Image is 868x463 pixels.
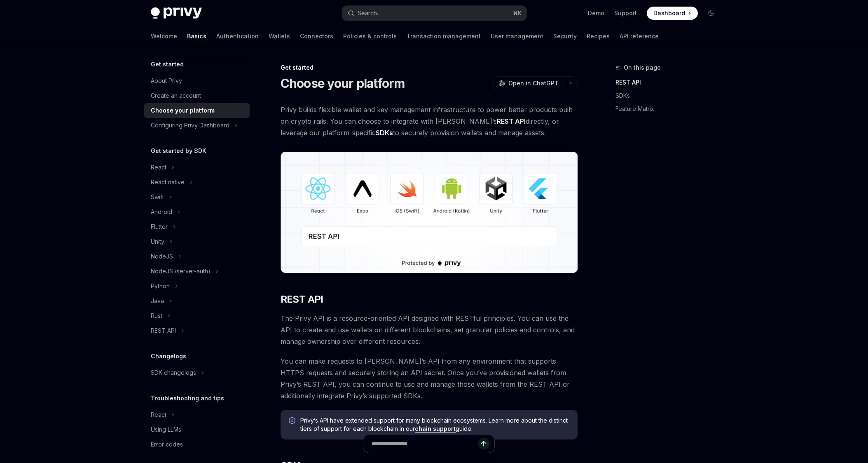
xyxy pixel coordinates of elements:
[187,26,206,46] a: Basics
[144,175,250,190] button: Toggle React native section
[151,91,201,101] div: Create an account
[151,410,166,420] div: React
[151,177,185,187] div: React native
[493,76,564,90] button: Open in ChatGPT
[151,439,183,449] div: Error codes
[151,7,202,19] img: dark logo
[144,219,250,234] button: Toggle Flutter section
[144,73,250,88] a: About Privy
[269,26,290,46] a: Wallets
[407,26,481,46] a: Transaction management
[151,266,211,276] div: NodeJS (server-auth)
[151,106,215,115] div: Choose your platform
[281,313,578,347] span: The Privy API is a resource-oriented API designed with RESTful principles. You can use the API to...
[491,26,543,46] a: User management
[497,117,526,125] strong: REST API
[151,59,184,69] h5: Get started
[144,279,250,294] button: Toggle Python section
[281,293,323,306] span: REST API
[151,26,177,46] a: Welcome
[151,120,229,130] div: Configuring Privy Dashboard
[508,79,559,87] span: Open in ChatGPT
[372,435,478,453] input: Ask a question...
[615,76,724,89] a: REST API
[151,207,172,217] div: Android
[151,251,173,261] div: NodeJS
[151,368,196,378] div: SDK changelogs
[478,438,489,449] button: Send message
[144,323,250,338] button: Toggle REST API section
[289,417,297,425] svg: Info
[144,422,250,437] a: Using LLMs
[151,237,164,247] div: Unity
[144,204,250,219] button: Toggle Android section
[151,326,176,336] div: REST API
[144,264,250,279] button: Toggle NodeJS (server-auth) section
[151,351,186,361] h5: Changelogs
[151,76,182,86] div: About Privy
[342,6,526,21] button: Open search
[647,7,698,20] a: Dashboard
[281,355,578,402] span: You can make requests to [PERSON_NAME]’s API from any environment that supports HTTPS requests an...
[151,162,166,172] div: React
[144,308,250,323] button: Toggle Rust section
[151,393,224,403] h5: Troubleshooting and tips
[553,26,577,46] a: Security
[281,104,578,139] span: Privy builds flexible wallet and key management infrastructure to power better products built on ...
[151,311,162,321] div: Rust
[151,192,164,202] div: Swift
[415,425,456,432] a: chain support
[704,7,718,20] button: Toggle dark mode
[587,26,610,46] a: Recipes
[151,146,206,156] h5: Get started by SDK
[588,9,604,17] a: Demo
[614,9,637,17] a: Support
[144,249,250,264] button: Toggle NodeJS section
[151,281,170,291] div: Python
[615,89,724,102] a: SDKs
[144,190,250,204] button: Toggle Swift section
[281,152,578,273] img: images/Platform2.png
[513,10,522,16] span: ⌘ K
[144,365,250,380] button: Toggle SDK changelogs section
[144,160,250,175] button: Toggle React section
[151,425,181,435] div: Using LLMs
[281,63,578,72] div: Get started
[144,407,250,422] button: Toggle React section
[216,26,259,46] a: Authentication
[358,8,381,18] div: Search...
[144,234,250,249] button: Toggle Unity section
[615,102,724,115] a: Feature Matrix
[620,26,659,46] a: API reference
[144,88,250,103] a: Create an account
[144,294,250,308] button: Toggle Java section
[144,118,250,133] button: Toggle Configuring Privy Dashboard section
[343,26,397,46] a: Policies & controls
[624,63,661,73] span: On this page
[376,129,393,137] strong: SDKs
[151,296,164,306] div: Java
[144,103,250,118] a: Choose your platform
[281,76,405,91] h1: Choose your platform
[653,9,685,17] span: Dashboard
[300,26,333,46] a: Connectors
[300,416,569,433] span: Privy’s API have extended support for many blockchain ecosystems. Learn more about the distinct t...
[144,437,250,452] a: Error codes
[151,222,168,232] div: Flutter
